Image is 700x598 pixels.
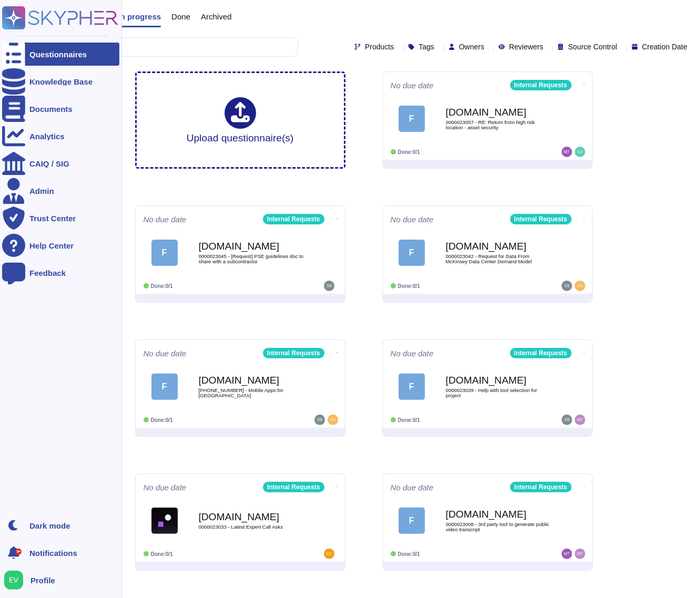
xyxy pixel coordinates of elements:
[29,160,69,168] div: CAIQ / SIG
[29,50,87,58] div: Questionnaires
[144,483,187,491] span: No due date
[263,348,324,358] div: Internal Requests
[324,549,334,559] img: user
[29,522,70,530] div: Dark mode
[391,483,434,491] span: No due date
[2,179,119,202] a: Admin
[15,549,22,555] div: 9+
[201,13,231,20] span: Archived
[459,43,484,50] span: Owners
[399,374,425,400] div: F
[642,43,687,50] span: Creation Date
[2,43,119,66] a: Questionnaires
[568,43,617,50] span: Source Control
[199,375,304,385] b: [DOMAIN_NAME]
[2,207,119,230] a: Trust Center
[575,549,585,559] img: user
[151,551,173,557] span: Done: 0/1
[2,569,31,592] button: user
[151,283,173,289] span: Done: 0/1
[419,43,434,50] span: Tags
[29,549,77,557] span: Notifications
[446,509,551,519] b: [DOMAIN_NAME]
[391,215,434,223] span: No due date
[2,234,119,257] a: Help Center
[4,571,23,590] img: user
[29,132,65,140] div: Analytics
[446,254,551,264] span: 0000023042 - Request for Data From McKinsey Data Center Demand Model
[2,125,119,148] a: Analytics
[446,388,551,398] span: 0000023039 - Help with tool selection for project
[199,241,304,251] b: [DOMAIN_NAME]
[575,147,585,157] img: user
[151,240,178,266] div: F
[562,147,572,157] img: user
[365,43,394,50] span: Products
[171,13,190,20] span: Done
[29,269,66,277] div: Feedback
[562,281,572,291] img: user
[509,43,543,50] span: Reviewers
[398,417,420,423] span: Done: 0/1
[187,97,294,143] div: Upload questionnaire(s)
[510,214,572,224] div: Internal Requests
[151,374,178,400] div: F
[324,281,334,291] img: user
[2,152,119,175] a: CAIQ / SIG
[315,415,325,425] img: user
[399,240,425,266] div: F
[446,107,551,117] b: [DOMAIN_NAME]
[151,508,178,534] img: Logo
[446,120,551,130] span: 0000023057 - RE: Return from high risk location - asset security
[2,70,119,93] a: Knowledge Base
[575,281,585,291] img: user
[575,415,585,425] img: user
[29,187,54,195] div: Admin
[42,38,298,56] input: Search by keywords
[446,241,551,251] b: [DOMAIN_NAME]
[29,214,76,222] div: Trust Center
[510,482,572,492] div: Internal Requests
[391,81,434,89] span: No due date
[263,214,324,224] div: Internal Requests
[510,348,572,358] div: Internal Requests
[199,524,304,530] span: 0000023033 - Latest Expert Call Asks
[199,254,304,264] span: 0000023045 - [Request] PSE guidelines doc to share with a subcontractor
[29,78,93,86] div: Knowledge Base
[199,512,304,522] b: [DOMAIN_NAME]
[29,105,73,113] div: Documents
[562,415,572,425] img: user
[31,576,55,584] span: Profile
[446,375,551,385] b: [DOMAIN_NAME]
[328,415,338,425] img: user
[29,242,74,250] div: Help Center
[399,508,425,534] div: F
[151,417,173,423] span: Done: 0/1
[199,388,304,398] span: [PHONE_NUMBER] - Mobile Apps for [GEOGRAPHIC_DATA]
[2,97,119,120] a: Documents
[446,522,551,532] span: 0000023008 - 3rd party tool to generate public video transcript
[399,106,425,132] div: F
[144,215,187,223] span: No due date
[144,349,187,357] span: No due date
[562,549,572,559] img: user
[510,80,572,90] div: Internal Requests
[118,13,161,20] span: In progress
[391,349,434,357] span: No due date
[2,261,119,284] a: Feedback
[398,283,420,289] span: Done: 0/1
[398,149,420,155] span: Done: 0/1
[263,482,324,492] div: Internal Requests
[398,551,420,557] span: Done: 0/1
